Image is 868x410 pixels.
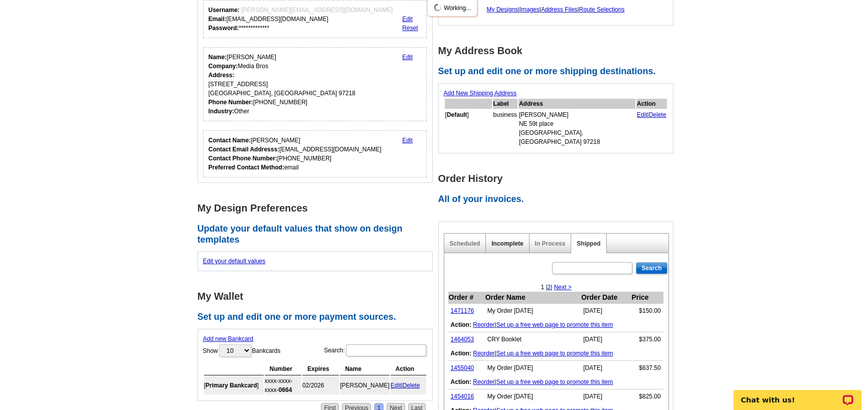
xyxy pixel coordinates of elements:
[451,307,474,314] a: 1471176
[391,382,401,389] a: Edit
[485,389,581,404] td: My Order [DATE]
[203,258,266,265] a: Edit your default values
[631,389,663,404] td: $825.00
[444,283,668,292] div: 1 | |
[451,393,474,400] a: 1454016
[302,363,339,375] th: Expires
[541,6,578,13] a: Address Files
[447,111,467,118] b: Default
[631,304,663,318] td: $150.00
[491,240,523,247] a: Incomplete
[198,203,438,214] h1: My Design Preferences
[198,312,438,323] h2: Set up and edit one or more payment sources.
[518,99,635,109] th: Address
[631,361,663,375] td: $637.50
[581,304,631,318] td: [DATE]
[579,6,625,13] a: Route Selections
[209,54,227,61] strong: Name:
[209,136,382,172] div: [PERSON_NAME] [EMAIL_ADDRESS][DOMAIN_NAME] [PHONE_NUMBER] email
[637,111,647,118] a: Edit
[496,350,613,357] a: Set up a free web page to promote this item
[554,284,572,291] a: Next >
[518,110,635,147] td: [PERSON_NAME] NE 59t place [GEOGRAPHIC_DATA], [GEOGRAPHIC_DATA] 97218
[241,7,393,14] span: [PERSON_NAME][EMAIL_ADDRESS][DOMAIN_NAME]
[448,375,663,389] td: |
[636,110,667,147] td: |
[581,389,631,404] td: [DATE]
[487,6,518,13] a: My Designs
[727,378,868,410] iframe: LiveChat chat widget
[473,321,494,328] a: Reorder
[265,376,301,394] td: xxxx-xxxx-xxxx-
[302,376,339,394] td: 02/2026
[391,363,426,375] th: Action
[206,382,257,389] b: Primary Bankcard
[403,382,420,389] a: Delete
[209,16,227,23] strong: Email:
[219,344,251,357] select: ShowBankcards
[279,386,292,393] strong: 0664
[402,54,413,61] a: Edit
[451,378,471,385] b: Action:
[473,350,494,357] a: Reorder
[444,90,516,97] a: Add New Shipping Address
[438,66,679,77] h2: Set up and edit one or more shipping destinations.
[448,292,485,304] th: Order #
[451,336,474,343] a: 1464053
[402,16,413,23] a: Edit
[451,364,474,371] a: 1455040
[198,224,438,245] h2: Update your default values that show on design templates
[203,335,254,342] a: Add new Bankcard
[581,292,631,304] th: Order Date
[402,137,413,144] a: Edit
[485,332,581,347] td: CRY Booklet
[636,99,667,109] th: Action
[485,292,581,304] th: Order Name
[448,346,663,361] td: |
[203,130,427,177] div: Who should we contact regarding order issues?
[496,321,613,328] a: Set up a free web page to promote this item
[203,47,427,121] div: Your personal details.
[209,155,277,162] strong: Contact Phone Number:
[209,164,284,171] strong: Preferred Contact Method:
[581,361,631,375] td: [DATE]
[438,46,679,56] h1: My Address Book
[198,291,438,302] h1: My Wallet
[340,363,390,375] th: Name
[434,4,442,12] img: loading...
[209,25,239,32] strong: Password:
[519,6,539,13] a: Images
[451,350,471,357] b: Action:
[577,240,600,247] a: Shipped
[445,110,492,147] td: [ ]
[485,361,581,375] td: My Order [DATE]
[485,304,581,318] td: My Order [DATE]
[209,63,238,70] strong: Company:
[535,240,566,247] a: In Process
[493,99,517,109] th: Label
[209,7,240,14] strong: Username:
[340,376,390,394] td: [PERSON_NAME]
[451,321,471,328] b: Action:
[438,194,679,205] h2: All of your invoices.
[631,332,663,347] td: $375.00
[209,146,280,153] strong: Contact Email Addresss:
[203,343,281,358] label: Show Bankcards
[493,110,517,147] td: business
[391,376,426,394] td: |
[473,378,494,385] a: Reorder
[631,292,663,304] th: Price
[346,344,426,356] input: Search:
[547,284,551,291] a: 2
[448,318,663,332] td: |
[324,343,427,357] label: Search:
[209,53,356,116] div: [PERSON_NAME] Media Bros [STREET_ADDRESS] [GEOGRAPHIC_DATA], [GEOGRAPHIC_DATA] 97218 [PHONE_NUMBE...
[649,111,666,118] a: Delete
[209,137,251,144] strong: Contact Name:
[450,240,480,247] a: Scheduled
[209,99,253,106] strong: Phone Number:
[209,108,234,115] strong: Industry:
[496,378,613,385] a: Set up a free web page to promote this item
